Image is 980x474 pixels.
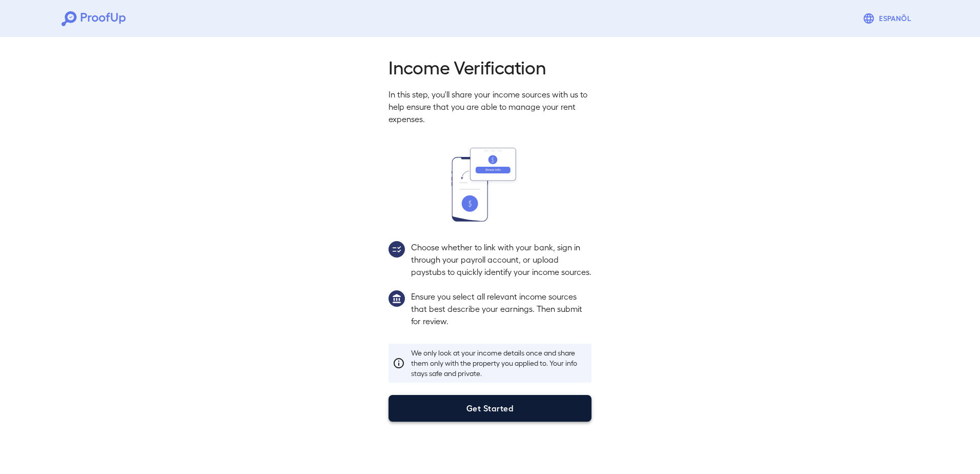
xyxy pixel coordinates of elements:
[411,290,591,327] p: Ensure you select all relevant income sources that best describe your earnings. Then submit for r...
[389,290,405,307] img: group1.svg
[389,395,591,422] button: Get Started
[411,241,591,278] p: Choose whether to link with your bank, sign in through your payroll account, or upload paystubs t...
[389,241,405,258] img: group2.svg
[859,8,918,29] button: Espanõl
[389,88,591,125] p: In this step, you'll share your income sources with us to help ensure that you are able to manage...
[452,148,528,222] img: transfer_money.svg
[411,348,587,379] p: We only look at your income details once and share them only with the property you applied to. Yo...
[389,55,591,78] h2: Income Verification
